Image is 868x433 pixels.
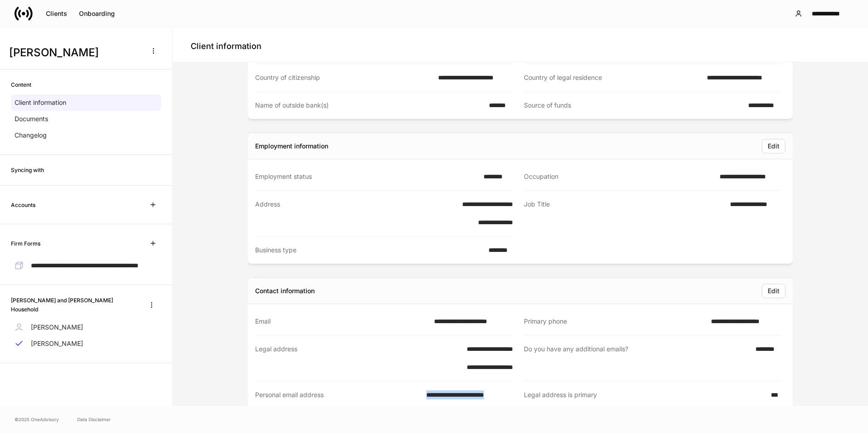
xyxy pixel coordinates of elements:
[255,73,433,82] div: Country of citizenship
[11,166,44,174] h6: Syncing with
[11,127,161,143] a: Changelog
[768,288,779,294] div: Edit
[255,317,429,326] div: Email
[11,80,31,89] h6: Content
[255,286,315,295] div: Contact information
[46,10,67,17] div: Clients
[40,6,73,21] button: Clients
[11,319,161,335] a: [PERSON_NAME]
[524,344,750,372] div: Do you have any additional emails?
[255,344,437,372] div: Legal address
[9,45,140,60] h3: [PERSON_NAME]
[255,101,483,110] div: Name of outside bank(s)
[191,41,261,52] h4: Client information
[11,94,161,111] a: Client information
[524,390,765,400] div: Legal address is primary
[11,201,35,209] h6: Accounts
[768,143,779,149] div: Edit
[255,390,421,399] div: Personal email address
[255,246,483,255] div: Business type
[15,416,59,423] span: © 2025 OneAdvisory
[73,6,121,21] button: Onboarding
[255,142,328,151] div: Employment information
[15,98,66,107] p: Client information
[255,172,478,181] div: Employment status
[524,101,743,110] div: Source of funds
[79,10,115,17] div: Onboarding
[524,200,725,227] div: Job Title
[31,339,83,348] p: [PERSON_NAME]
[11,335,161,352] a: [PERSON_NAME]
[15,131,47,140] p: Changelog
[524,73,701,82] div: Country of legal residence
[524,317,705,326] div: Primary phone
[31,323,83,332] p: [PERSON_NAME]
[15,114,48,123] p: Documents
[11,296,135,313] h6: [PERSON_NAME] and [PERSON_NAME] Household
[255,200,437,227] div: Address
[11,239,40,248] h6: Firm Forms
[11,111,161,127] a: Documents
[524,172,714,181] div: Occupation
[762,139,785,153] button: Edit
[762,284,785,298] button: Edit
[77,416,111,423] a: Data Disclaimer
